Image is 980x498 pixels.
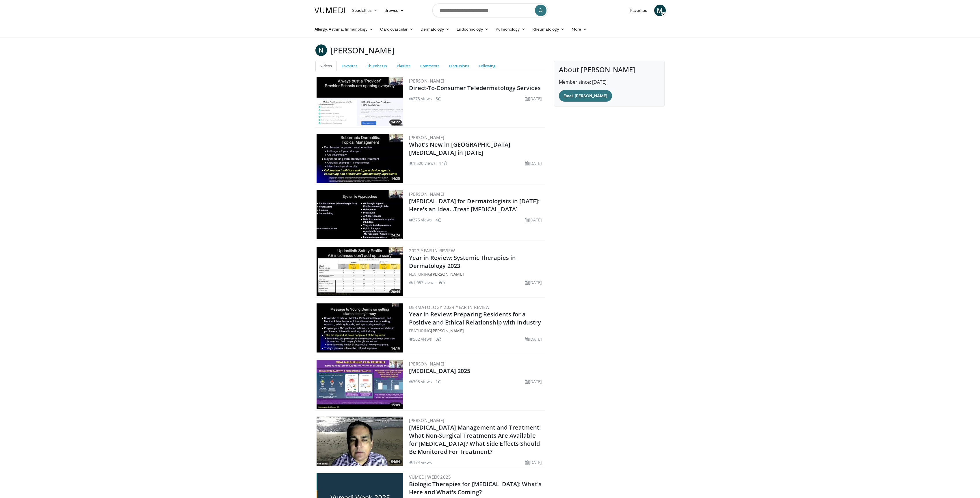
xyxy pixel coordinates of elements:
a: Comments [415,61,444,71]
div: FEATURING [409,271,544,277]
a: Thumbs Up [362,61,392,71]
img: a96c75fa-68c2-448f-8c12-a3d3e24e6190.300x170_q85_crop-smart_upscale.jpg [317,417,403,466]
a: [PERSON_NAME] [431,271,464,277]
a: Biologic Therapies for [MEDICAL_DATA]: What's Here and What's Coming? [409,480,542,496]
a: Dermatology 2024 Year in Review [409,304,490,310]
li: 3 [436,336,441,342]
a: Rheumatology [529,23,568,35]
a: Allergy, Asthma, Immunology [311,23,377,35]
a: Discussions [444,61,474,71]
li: 4 [436,217,441,223]
li: 5 [436,96,441,102]
li: 14 [439,160,447,166]
div: FEATURING [409,328,544,334]
a: 14:25 [317,134,403,183]
li: 174 views [409,459,432,465]
li: 305 views [409,378,432,385]
input: Search topics, interventions [432,3,548,17]
img: b1713968-3cef-4a67-b1f6-d58efc55174b.300x170_q85_crop-smart_upscale.jpg [317,190,403,239]
li: [DATE] [525,279,542,286]
p: Member since: [DATE] [559,79,660,85]
span: 14:16 [389,346,402,351]
span: 24:24 [389,233,402,238]
a: [PERSON_NAME] [409,417,445,423]
li: [DATE] [525,160,542,166]
a: Direct-To-Consumer Teledermatology Services [409,84,541,92]
h4: About [PERSON_NAME] [559,66,660,74]
a: Favorites [627,5,651,16]
span: 04:04 [389,459,402,464]
img: bdb8c96f-7026-40a4-bd12-8ec40f2c3327.300x170_q85_crop-smart_upscale.jpg [317,303,403,352]
a: Pulmonology [492,23,529,35]
img: 612dbb0c-52af-4afe-9bec-d11a239b9f43.300x170_q85_crop-smart_upscale.jpg [317,360,403,409]
li: [DATE] [525,217,542,223]
span: 20:44 [389,289,402,294]
a: 14:16 [317,303,403,352]
a: Year in Review: Systemic Therapies in Dermatology 2023 [409,254,516,270]
a: Endocrinology [453,23,492,35]
img: ff046fce-d8ea-4f49-aa11-e85f2b6a95e8.300x170_q85_crop-smart_upscale.jpg [317,77,403,126]
a: [PERSON_NAME] [409,78,445,84]
a: Email [PERSON_NAME] [559,90,612,102]
a: Cardiovascular [377,23,417,35]
a: 14:22 [317,77,403,126]
img: VuMedi Logo [315,8,345,13]
a: Browse [381,5,408,16]
a: 2023 Year in Review [409,248,455,253]
li: [DATE] [525,96,542,102]
a: M [654,5,666,16]
a: Dermatology [417,23,453,35]
span: 14:22 [389,120,402,125]
li: 562 views [409,336,432,342]
a: 24:24 [317,190,403,239]
a: [MEDICAL_DATA] 2025 [409,367,471,375]
a: Year in Review: Preparing Residents for a Positive and Ethical Relationship with Industry [409,310,541,326]
li: 6 [439,279,445,286]
a: [PERSON_NAME] [431,328,464,333]
li: 1 [436,378,441,385]
a: [PERSON_NAME] [409,361,445,367]
li: 273 views [409,96,432,102]
li: 375 views [409,217,432,223]
img: e1576e2b-bcd3-4c58-8be7-a14b7a033cf9.300x170_q85_crop-smart_upscale.jpg [317,134,403,183]
a: 04:04 [317,417,403,466]
a: 20:44 [317,247,403,296]
a: [MEDICAL_DATA] for Dermatologists in [DATE]: Here's an Idea...Treat [MEDICAL_DATA] [409,197,540,213]
a: 15:09 [317,360,403,409]
a: N [315,44,327,56]
li: [DATE] [525,378,542,385]
img: 28645f09-1542-4e8a-9b38-99ddf0e7ca4d.300x170_q85_crop-smart_upscale.jpg [317,247,403,296]
a: [MEDICAL_DATA] Management and Treatment: What Non-Surgical Treatments Are Available for [MEDICAL_... [409,424,541,456]
a: Videos [315,61,337,71]
span: 15:09 [389,402,402,408]
a: Vumedi Week 2025 [409,474,451,480]
a: Favorites [337,61,362,71]
a: Following [474,61,500,71]
a: More [568,23,590,35]
a: [PERSON_NAME] [409,191,445,197]
li: 1,520 views [409,160,436,166]
a: Playlists [392,61,415,71]
a: What's New in [GEOGRAPHIC_DATA][MEDICAL_DATA] in [DATE] [409,141,511,156]
h3: [PERSON_NAME] [330,44,394,56]
a: [PERSON_NAME] [409,135,445,140]
span: 14:25 [389,176,402,181]
li: 1,057 views [409,279,436,286]
li: [DATE] [525,459,542,465]
li: [DATE] [525,336,542,342]
a: Specialties [349,5,381,16]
